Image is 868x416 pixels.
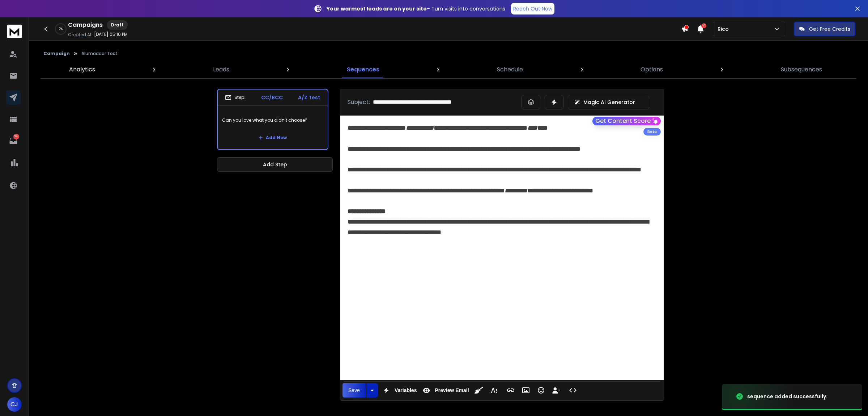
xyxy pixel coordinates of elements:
[718,25,732,33] p: Rico
[225,94,246,101] div: Step 1
[592,117,661,125] button: Get Content Score
[68,21,103,29] h1: Campaigns
[568,95,649,109] button: Magic AI Generator
[393,387,418,394] span: Variables
[781,65,822,74] p: Subsequences
[327,5,427,12] strong: Your warmest leads are on your site
[81,51,118,57] p: Alumadoor Test
[549,383,563,398] button: Insert Unsubscribe Link
[342,383,366,398] button: Save
[65,61,99,78] a: Analytics
[511,3,554,14] a: Reach Out Now
[213,65,229,74] p: Leads
[433,387,470,394] span: Preview Email
[643,128,661,136] div: Beta
[68,32,93,38] p: Created At:
[7,397,22,412] button: CJ
[794,22,855,36] button: Get Free Credits
[513,5,552,12] p: Reach Out Now
[6,134,21,148] a: 24
[472,383,486,398] button: Clean HTML
[519,383,533,398] button: Insert Image (Ctrl+P)
[348,98,370,107] p: Subject:
[94,32,128,37] p: [DATE] 05:10 PM
[487,383,501,398] button: More Text
[747,393,827,400] div: sequence added successfully.
[59,27,63,31] p: 0 %
[69,65,95,74] p: Analytics
[347,65,379,74] p: Sequences
[497,65,523,74] p: Schedule
[636,61,667,78] a: Options
[107,20,128,30] div: Draft
[534,383,548,398] button: Emoticons
[217,89,328,150] li: Step1CC/BCCA/Z TestCan you love what you didn’t choose?Add New
[298,94,320,101] p: A/Z Test
[217,157,333,172] button: Add Step
[222,110,323,130] p: Can you love what you didn’t choose?
[379,383,418,398] button: Variables
[7,25,22,38] img: logo
[504,383,518,398] button: Insert Link (Ctrl+K)
[776,61,826,78] a: Subsequences
[342,61,384,78] a: Sequences
[261,94,283,101] p: CC/BCC
[701,23,706,28] span: 7
[583,99,635,106] p: Magic AI Generator
[43,51,70,57] button: Campaign
[641,65,663,74] p: Options
[13,134,19,140] p: 24
[493,61,527,78] a: Schedule
[420,383,470,398] button: Preview Email
[327,5,505,12] p: – Turn visits into conversations
[209,61,234,78] a: Leads
[566,383,580,398] button: Code View
[809,25,850,33] p: Get Free Credits
[253,130,293,145] button: Add New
